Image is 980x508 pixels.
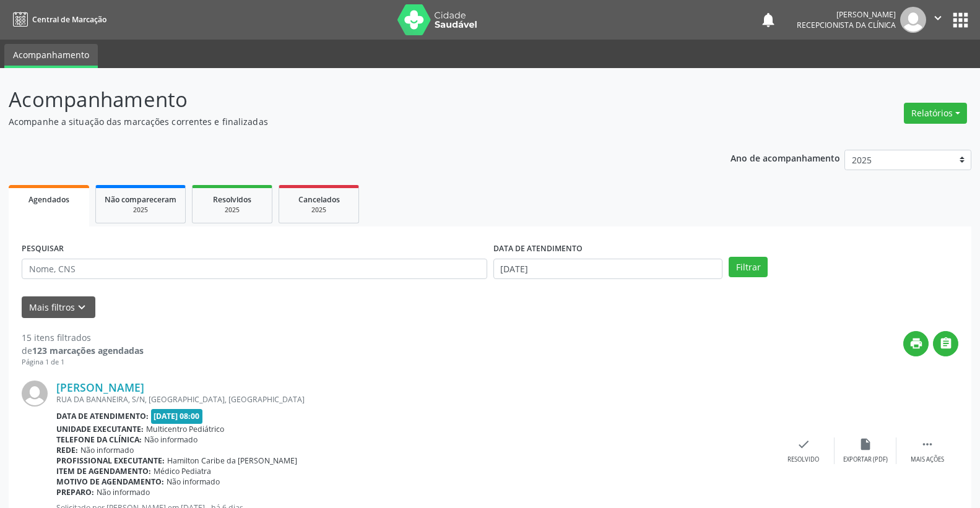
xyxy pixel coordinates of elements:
[22,357,144,368] div: Página 1 de 1
[56,476,164,487] b: Motivo de agendamento:
[56,445,78,455] b: Rede:
[56,487,94,497] b: Preparo:
[201,205,263,215] div: 2025
[56,424,144,434] b: Unidade executante:
[22,381,48,407] img: img
[760,11,777,28] button: notifications
[80,445,134,455] span: Não informado
[843,455,888,464] div: Exportar (PDF)
[939,337,953,350] i: 
[797,20,896,30] span: Recepcionista da clínica
[22,259,487,280] input: Nome, CNS
[22,239,64,259] label: PESQUISAR
[213,194,251,205] span: Resolvidos
[56,434,142,445] b: Telefone da clínica:
[729,257,768,278] button: Filtrar
[797,437,810,451] i: check
[32,345,144,356] strong: 123 marcações agendadas
[75,301,89,314] i: keyboard_arrow_down
[22,331,144,344] div: 15 itens filtrados
[154,466,211,476] span: Médico Pediatra
[950,9,971,31] button: apps
[105,194,176,205] span: Não compareceram
[56,394,773,405] div: RUA DA BANANEIRA, S/N, [GEOGRAPHIC_DATA], [GEOGRAPHIC_DATA]
[921,437,934,451] i: 
[167,455,297,466] span: Hamilton Caribe da [PERSON_NAME]
[56,466,151,476] b: Item de agendamento:
[926,7,950,33] button: 
[797,9,896,20] div: [PERSON_NAME]
[493,259,723,280] input: Selecione um intervalo
[146,424,224,434] span: Multicentro Pediátrico
[900,7,926,33] img: img
[904,103,967,124] button: Relatórios
[28,194,69,205] span: Agendados
[22,344,144,357] div: de
[56,455,165,466] b: Profissional executante:
[22,296,95,318] button: Mais filtroskeyboard_arrow_down
[9,9,106,30] a: Central de Marcação
[151,409,203,423] span: [DATE] 08:00
[909,337,923,350] i: print
[903,331,929,356] button: print
[931,11,945,25] i: 
[105,205,176,215] div: 2025
[787,455,819,464] div: Resolvido
[32,14,106,25] span: Central de Marcação
[4,44,98,68] a: Acompanhamento
[97,487,150,497] span: Não informado
[9,84,683,115] p: Acompanhamento
[298,194,340,205] span: Cancelados
[144,434,197,445] span: Não informado
[9,115,683,128] p: Acompanhe a situação das marcações correntes e finalizadas
[731,150,840,165] p: Ano de acompanhamento
[56,411,149,421] b: Data de atendimento:
[859,437,872,451] i: insert_drive_file
[493,239,583,259] label: DATA DE ATENDIMENTO
[933,331,958,356] button: 
[56,381,144,394] a: [PERSON_NAME]
[911,455,944,464] div: Mais ações
[167,476,220,487] span: Não informado
[288,205,350,215] div: 2025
